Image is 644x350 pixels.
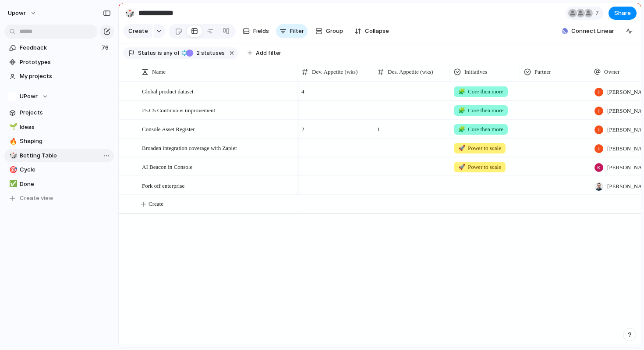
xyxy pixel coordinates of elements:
span: Owner [604,68,619,76]
a: 🎲Betting Table [4,149,114,162]
span: Projects [20,108,111,117]
button: 🎲 [123,6,137,20]
span: Core then more [458,125,503,134]
span: Global product dataset [142,86,194,96]
span: statuses [194,49,225,57]
span: Power to scale [458,163,501,171]
button: 🎯 [8,165,17,174]
span: 🚀 [458,145,465,151]
span: Create view [20,194,53,203]
button: Add filter [242,47,287,59]
span: Collapse [365,27,389,36]
a: Feedback76 [4,41,114,54]
a: Projects [4,106,114,119]
button: Filter [276,24,308,38]
span: Group [326,27,343,36]
span: Prototypes [20,58,111,67]
span: Broaden integration coverage with Zapier [142,143,237,153]
span: Cycle [20,165,111,174]
span: is [158,49,162,57]
a: 🎯Cycle [4,163,114,176]
span: Share [614,9,631,18]
span: Done [20,180,111,189]
button: Connect Linear [558,25,618,38]
span: upowr [8,9,26,18]
span: My projects [20,72,111,81]
a: 🌱Ideas [4,121,114,134]
span: Power to scale [458,144,501,153]
span: 7 [595,9,602,18]
span: Des. Appetite (wks) [388,68,433,76]
div: 🔥 [9,136,15,146]
span: Create [128,27,148,36]
span: 4 [298,82,373,96]
span: 1 [374,120,449,134]
button: Share [609,7,637,20]
button: 🌱 [8,123,17,132]
span: Feedback [20,43,99,52]
span: Betting Table [20,151,111,160]
span: Console Asset Register [142,124,195,134]
button: 🎲 [8,151,17,160]
span: Initiatives [464,68,487,76]
button: Create [123,24,152,38]
div: ✅ [9,179,15,189]
button: UPowr [4,90,114,103]
span: Core then more [458,106,503,115]
a: My projects [4,70,114,83]
span: Partner [534,68,551,76]
button: isany of [156,48,181,58]
span: Core then more [458,87,503,96]
span: 76 [102,43,110,52]
span: Name [152,68,166,76]
span: Shaping [20,137,111,146]
button: Group [311,24,347,38]
a: 🔥Shaping [4,135,114,148]
a: ✅Done [4,178,114,191]
span: Fork off enterprise [142,180,184,190]
button: Collapse [351,24,393,38]
button: 🔥 [8,137,17,146]
span: Fields [253,27,269,36]
span: UPowr [20,92,38,101]
button: 2 statuses [180,48,226,58]
div: 🌱 [9,122,15,132]
span: 2 [298,120,373,134]
span: 25.C5 Continuous improvement [142,105,215,115]
span: Add filter [256,49,281,57]
span: Ideas [20,123,111,132]
div: 🎯 [9,165,15,175]
div: 🎲 [9,150,15,161]
span: 🧩 [458,88,465,95]
span: 🚀 [458,164,465,170]
button: upowr [4,6,41,20]
button: ✅ [8,180,17,189]
span: 🧩 [458,107,465,114]
span: Connect Linear [571,27,614,36]
a: Prototypes [4,56,114,69]
span: Create [149,200,163,208]
span: Status [138,49,156,57]
span: any of [162,49,179,57]
div: 🎲 [125,7,134,19]
span: Filter [290,27,304,36]
button: Create view [4,192,114,205]
span: AI Beacon in Console [142,161,192,171]
span: 2 [194,50,201,56]
span: Dev. Appetite (wks) [312,68,357,76]
button: Fields [239,24,272,38]
span: 🧩 [458,126,465,132]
